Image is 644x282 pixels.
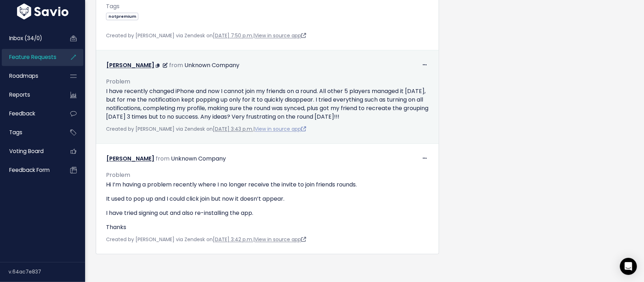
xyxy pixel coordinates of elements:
a: Feedback form [2,162,59,178]
a: View in source app [255,125,306,132]
span: Tags [9,129,22,136]
a: Feedback [2,105,59,122]
a: [DATE] 3:42 p.m. [213,236,253,243]
a: notpremium [106,12,138,20]
p: It used to pop up and I could click join but now it doesn’t appear. [106,195,429,203]
img: logo-white.9d6f32f41409.svg [15,4,70,20]
span: Problem [106,171,130,179]
a: View in source app [255,32,306,39]
span: Created by [PERSON_NAME] via Zendesk on | [106,32,306,39]
span: Voting Board [9,147,44,155]
a: View in source app [255,236,306,243]
a: Tags [2,124,59,141]
span: from [156,154,170,163]
a: [PERSON_NAME] [106,61,154,69]
a: Feature Requests [2,49,59,65]
a: [PERSON_NAME] [106,154,154,163]
a: Voting Board [2,143,59,159]
p: I have tried signing out and also re-installing the app. [106,209,429,217]
span: Problem [106,77,130,86]
p: Thanks [106,223,429,232]
a: Inbox (34/0) [2,30,59,47]
div: v.64ac7e837 [9,262,85,281]
span: Feedback [9,110,35,117]
p: Hi I’m having a problem recently where I no longer receive the invite to join friends rounds. [106,180,429,189]
span: Tags [106,2,120,10]
span: Inbox (34/0) [9,34,42,42]
span: from [169,61,183,69]
span: Feature Requests [9,53,56,61]
span: Created by [PERSON_NAME] via Zendesk on | [106,125,306,132]
span: Reports [9,91,30,98]
a: [DATE] 7:50 p.m. [213,32,253,39]
span: Roadmaps [9,72,38,80]
a: [DATE] 3:43 p.m. [213,125,253,132]
p: I have recently changed iPhone and now I cannot join my friends on a round. All other 5 players m... [106,87,429,121]
div: Unknown Company [184,60,239,71]
span: Created by [PERSON_NAME] via Zendesk on | [106,236,306,243]
span: Feedback form [9,166,50,174]
div: Unknown Company [171,154,226,164]
span: notpremium [106,13,138,20]
a: Reports [2,87,59,103]
a: Roadmaps [2,68,59,84]
div: Open Intercom Messenger [620,258,637,275]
